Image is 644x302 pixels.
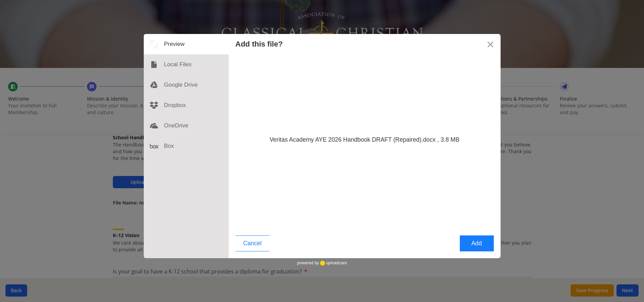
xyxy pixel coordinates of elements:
[460,235,494,251] button: Add
[297,258,347,268] div: powered by
[144,95,229,116] div: Dropbox
[144,34,229,54] div: Preview
[319,261,347,266] a: uploadcare
[236,235,269,251] button: Cancel
[144,75,229,95] div: Google Drive
[269,136,459,144] div: Veritas Academy AYE 2026 Handbook DRAFT (Repaired).docx , 3.8 MB
[144,116,229,136] div: OneDrive
[144,54,229,75] div: Local Files
[144,136,229,156] div: Box
[480,34,501,54] button: Close
[236,40,283,48] div: Add this file?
